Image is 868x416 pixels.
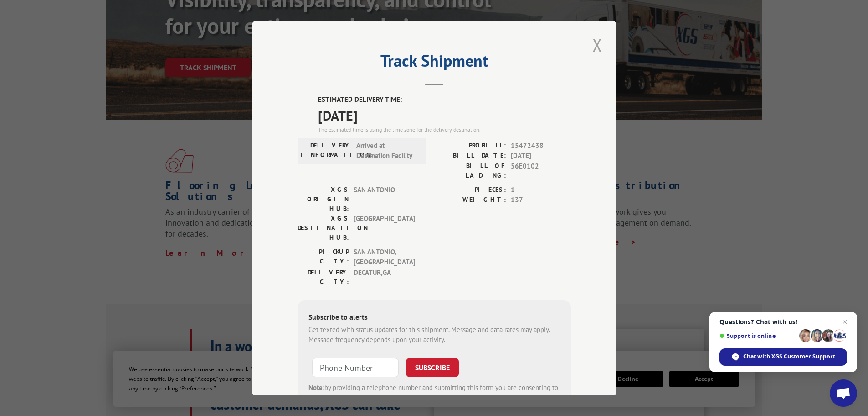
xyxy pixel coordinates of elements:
label: DELIVERY CITY: [298,267,349,286]
h2: Track Shipment [298,54,571,72]
span: [GEOGRAPHIC_DATA] [354,213,415,242]
span: 137 [511,195,571,205]
span: 1 [511,184,571,195]
span: SAN ANTONIO , [GEOGRAPHIC_DATA] [354,247,415,267]
label: PIECES: [434,184,506,195]
span: [DATE] [511,151,571,161]
label: BILL OF LADING: [434,161,506,180]
input: Phone Number [312,358,399,377]
div: Get texted with status updates for this shipment. Message and data rates may apply. Message frequ... [308,324,560,345]
button: SUBSCRIBE [406,358,459,377]
button: Close modal [590,32,605,58]
strong: Note: [308,383,324,391]
div: by providing a telephone number and submitting this form you are consenting to be contacted by SM... [308,382,560,413]
div: The estimated time is using the time zone for the delivery destination. [318,125,571,133]
span: Chat with XGS Customer Support [743,353,835,361]
label: XGS ORIGIN HUB: [298,184,349,213]
span: Chat with XGS Customer Support [719,348,847,366]
span: Support is online [719,332,796,339]
a: Open chat [830,379,857,407]
label: XGS DESTINATION HUB: [298,213,349,242]
label: WEIGHT: [434,195,506,205]
span: SAN ANTONIO [354,184,415,213]
span: 56E0102 [511,161,571,180]
label: ESTIMATED DELIVERY TIME: [318,95,571,105]
span: Questions? Chat with us! [719,318,847,326]
label: PROBILL: [434,140,506,151]
span: [DATE] [318,105,571,125]
span: 15472438 [511,140,571,151]
label: PICKUP CITY: [298,247,349,267]
label: DELIVERY INFORMATION: [300,140,352,161]
span: DECATUR , GA [354,267,415,286]
div: Subscribe to alerts [308,311,560,324]
span: Arrived at Destination Facility [356,140,418,161]
label: BILL DATE: [434,151,506,161]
